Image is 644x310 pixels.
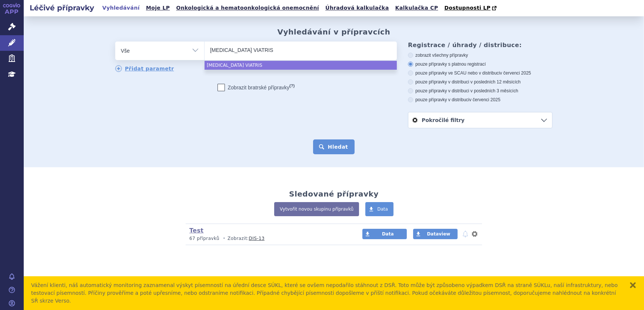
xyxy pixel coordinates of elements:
[408,70,552,76] label: pouze přípravky ve SCAU nebo v distribuci
[249,236,265,241] a: DIS-13
[469,97,500,102] span: v červenci 2025
[323,3,391,13] a: Úhradová kalkulačka
[313,139,355,154] button: Hledat
[362,229,407,239] a: Data
[205,61,397,70] li: [MEDICAL_DATA] VIATRIS
[408,97,552,103] label: pouze přípravky v distribuci
[274,202,359,216] a: Vytvořit novou skupinu přípravků
[471,230,478,238] button: nastavení
[408,88,552,94] label: pouze přípravky v distribuci v posledních 3 měsících
[189,236,219,241] span: 67 přípravků
[408,52,552,58] label: zobrazit všechny přípravky
[24,3,100,13] h2: Léčivé přípravky
[408,79,552,85] label: pouze přípravky v distribuci v posledních 12 měsících
[144,3,172,13] a: Moje LP
[115,65,174,72] a: Přidat parametr
[365,202,394,216] a: Data
[174,3,321,13] a: Onkologická a hematoonkologická onemocnění
[221,235,228,242] i: •
[393,3,441,13] a: Kalkulačka CP
[377,207,388,212] span: Data
[462,230,469,238] button: notifikace
[100,3,142,13] a: Vyhledávání
[629,281,637,289] button: zavřít
[289,189,379,198] h2: Sledované přípravky
[500,70,531,76] span: v červenci 2025
[189,227,203,234] a: Test
[427,231,450,237] span: Dataview
[444,5,491,11] span: Dostupnosti LP
[278,27,391,36] h2: Vyhledávání v přípravcích
[382,231,394,237] span: Data
[408,42,552,49] h3: Registrace / úhrady / distribuce:
[408,61,552,67] label: pouze přípravky s platnou registrací
[442,3,500,13] a: Dostupnosti LP
[413,229,458,239] a: Dataview
[31,281,622,305] div: Vážení klienti, náš automatický monitoring zaznamenal výskyt písemností na úřední desce SÚKL, kte...
[189,235,348,242] p: Zobrazit:
[289,83,295,88] abbr: (?)
[408,112,552,128] a: Pokročilé filtry
[218,84,295,91] label: Zobrazit bratrské přípravky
